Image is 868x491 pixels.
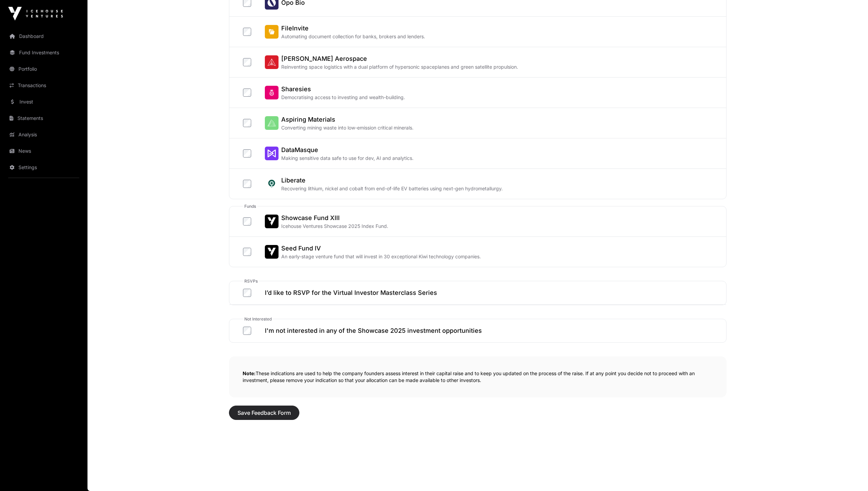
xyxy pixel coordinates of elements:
[243,58,251,66] input: Dawn Aerospace[PERSON_NAME] AerospaceReinventing space logistics with a dual platform of hyperson...
[243,327,251,335] input: I'm not interested in any of the Showcase 2025 investment opportunities
[5,127,82,142] a: Analysis
[281,223,388,230] p: Icehouse Ventures Showcase 2025 Index Fund.
[238,409,291,417] span: Save Feedback Form
[243,217,251,226] input: Showcase Fund XIIIShowcase Fund XIIIIcehouse Ventures Showcase 2025 Index Fund.
[229,356,727,397] p: These indications are used to help the company founders assess interest in their capital raise an...
[5,45,82,60] a: Fund Investments
[281,64,518,70] p: Reinventing space logistics with a dual platform of hypersonic spaceplanes and green satellite pr...
[265,86,279,99] img: Sharesies
[5,62,82,77] a: Portfolio
[243,28,251,36] input: FileInviteFileInviteAutomating document collection for banks, brokers and lenders.
[243,88,251,97] input: SharesiesSharesiesDemocratising access to investing and wealth-building.
[243,316,273,322] span: Not Interested
[243,204,257,209] span: funds
[281,24,425,33] h2: FileInvite
[265,116,279,130] img: Aspiring Materials
[265,326,482,336] h2: I'm not interested in any of the Showcase 2025 investment opportunities
[281,54,518,64] h2: [PERSON_NAME] Aerospace
[243,149,251,158] input: DataMasqueDataMasqueMaking sensitive data safe to use for dev, AI and analytics.
[281,84,405,94] h2: Sharesies
[5,29,82,44] a: Dashboard
[5,94,82,109] a: Invest
[281,155,413,162] p: Making sensitive data safe to use for dev, AI and analytics.
[281,176,503,185] h2: Liberate
[243,180,251,188] input: LiberateLiberateRecovering lithium, nickel and cobalt from end-of-life EV batteries using next-ge...
[265,147,279,160] img: DataMasque
[5,78,82,93] a: Transactions
[5,111,82,126] a: Statements
[265,25,279,39] img: FileInvite
[265,288,437,298] h2: I’d like to RSVP for the Virtual Investor Masterclass Series
[243,289,251,297] input: I’d like to RSVP for the Virtual Investor Masterclass Series
[281,253,481,260] p: An early-stage venture fund that will invest in 30 exceptional Kiwi technology companies.
[281,33,425,40] p: Automating document collection for banks, brokers and lenders.
[265,177,279,191] img: Liberate
[281,124,413,131] p: Converting mining waste into low-emission critical minerals.
[243,278,259,284] span: RSVPs
[834,458,868,491] iframe: Chat Widget
[5,144,82,159] a: News
[281,185,503,192] p: Recovering lithium, nickel and cobalt from end-of-life EV batteries using next-gen hydrometallurgy.
[265,215,279,228] img: Showcase Fund XIII
[265,55,279,69] img: Dawn Aerospace
[281,94,405,101] p: Democratising access to investing and wealth-building.
[281,244,481,253] h2: Seed Fund IV
[5,160,82,175] a: Settings
[243,370,256,376] strong: Note:
[243,119,251,127] input: Aspiring MaterialsAspiring MaterialsConverting mining waste into low-emission critical minerals.
[243,248,251,256] input: Seed Fund IVSeed Fund IVAn early-stage venture fund that will invest in 30 exceptional Kiwi techn...
[8,7,63,21] img: Icehouse Ventures Logo
[229,406,299,420] button: Save Feedback Form
[281,145,413,155] h2: DataMasque
[281,115,413,124] h2: Aspiring Materials
[265,245,279,259] img: Seed Fund IV
[281,213,388,223] h2: Showcase Fund XIII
